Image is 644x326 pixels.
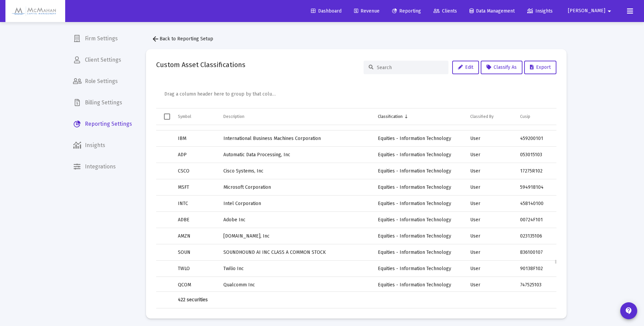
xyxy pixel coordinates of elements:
td: [DOMAIN_NAME], Inc [219,228,373,244]
td: Equities - Information Technology [373,130,465,147]
td: QCOM [173,277,219,293]
td: Column Symbol [173,108,219,125]
button: Export [524,61,556,74]
td: User [465,261,515,277]
div: 422 securities [178,297,214,303]
button: Back to Reporting Setup [146,32,219,46]
span: Revenue [354,8,380,14]
td: Equities - Information Technology [373,179,465,196]
td: 17275R102 [515,163,556,179]
mat-icon: contact_support [625,307,633,315]
td: Qualcomm Inc [219,277,373,293]
a: Insights [68,137,137,154]
td: User [465,147,515,163]
td: User [465,277,515,293]
td: User [465,130,515,147]
div: Description [223,114,244,119]
td: Intel Corporation [219,196,373,212]
div: Select all [164,114,170,120]
td: 90138F102 [515,261,556,277]
a: Billing Settings [68,95,137,111]
td: Equities - Information Technology [373,261,465,277]
mat-icon: arrow_drop_down [605,4,613,18]
span: Data Management [470,8,515,14]
td: Equities - Information Technology [373,147,465,163]
td: Column Cusip [515,108,556,125]
button: Classify As [481,61,522,74]
td: 00724F101 [515,212,556,228]
span: Back to Reporting Setup [151,36,213,42]
img: Dashboard [11,4,60,18]
td: AMZN [173,228,219,244]
div: Drag a column header here to group by that column [164,88,276,100]
span: Export [530,64,551,70]
td: User [465,244,515,261]
div: Classification [378,114,403,119]
td: 053015103 [515,147,556,163]
td: Microsoft Corporation [219,179,373,196]
div: Data grid toolbar [164,82,552,108]
h2: Custom Asset Classifications [156,59,245,70]
td: Column Classified By [465,108,515,125]
td: User [465,212,515,228]
span: Clients [434,8,457,14]
input: Search [377,65,443,70]
td: Twilio Inc [219,261,373,277]
td: Column Classification [373,108,465,125]
a: Clients [428,4,462,18]
td: Automatic Data Processing, Inc [219,147,373,163]
td: Equities - Information Technology [373,277,465,293]
div: Symbol [178,114,191,119]
a: Revenue [349,4,385,18]
a: Reporting Settings [68,116,137,132]
td: 458140100 [515,196,556,212]
td: ADP [173,147,219,163]
td: 459200101 [515,130,556,147]
td: User [465,179,515,196]
button: [PERSON_NAME] [560,4,622,18]
td: 836100107 [515,244,556,261]
td: SOUNDHOUND AI INC CLASS A COMMON STOCK [219,244,373,261]
span: Client Settings [68,52,137,68]
button: Edit [452,61,479,74]
td: IBM [173,130,219,147]
td: Equities - Information Technology [373,244,465,261]
td: 747525103 [515,277,556,293]
a: Reporting [387,4,426,18]
td: Adobe Inc [219,212,373,228]
div: Data grid [156,82,556,308]
a: Integrations [68,159,137,175]
td: 023135106 [515,228,556,244]
td: Equities - Information Technology [373,196,465,212]
div: Cusip [520,114,530,119]
td: User [465,196,515,212]
td: User [465,228,515,244]
a: Role Settings [68,73,137,89]
td: INTC [173,196,219,212]
span: Edit [458,64,473,70]
td: International Business Machines Corporation [219,130,373,147]
a: Firm Settings [68,30,137,47]
td: Equities - Information Technology [373,212,465,228]
td: Cisco Systems, Inc [219,163,373,179]
span: Dashboard [311,8,342,14]
a: Data Management [464,4,520,18]
td: User [465,163,515,179]
div: Classified By [470,114,494,119]
mat-icon: arrow_back [151,35,160,43]
span: Reporting [392,8,421,14]
td: Equities - Information Technology [373,163,465,179]
span: Classify As [486,64,517,70]
a: Dashboard [306,4,347,18]
td: Equities - Information Technology [373,228,465,244]
span: Insights [527,8,553,14]
a: Insights [522,4,558,18]
td: MSFT [173,179,219,196]
td: TWLO [173,261,219,277]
